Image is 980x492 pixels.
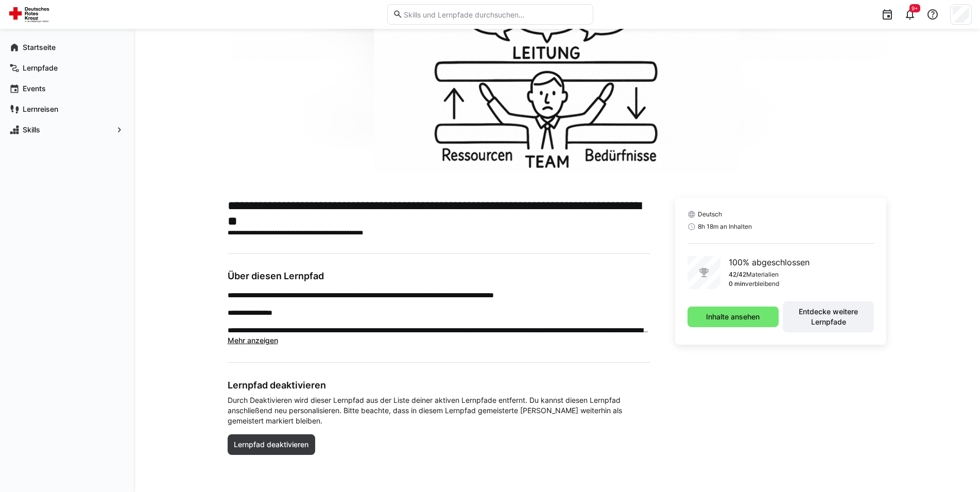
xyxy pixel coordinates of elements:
[403,10,587,19] input: Skills und Lernpfade durchsuchen…
[228,434,316,455] button: Lernpfad deaktivieren
[698,223,752,231] span: 8h 18m an Inhalten
[228,379,650,391] h3: Lernpfad deaktivieren
[746,270,779,279] p: Materialien
[912,5,918,11] span: 9+
[704,312,761,322] span: Inhalte ansehen
[698,210,722,218] span: Deutsch
[729,270,746,279] p: 42/42
[232,439,310,450] span: Lernpfad deaktivieren
[788,307,869,327] span: Entdecke weitere Lernpfade
[729,256,810,268] p: 100% abgeschlossen
[729,280,745,288] p: 0 min
[228,270,650,282] h3: Über diesen Lernpfad
[783,301,874,332] button: Entdecke weitere Lernpfade
[687,307,779,327] button: Inhalte ansehen
[228,336,278,345] span: Mehr anzeigen
[228,395,650,426] span: Durch Deaktivieren wird dieser Lernpfad aus der Liste deiner aktiven Lernpfade entfernt. Du kanns...
[745,280,779,288] p: verbleibend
